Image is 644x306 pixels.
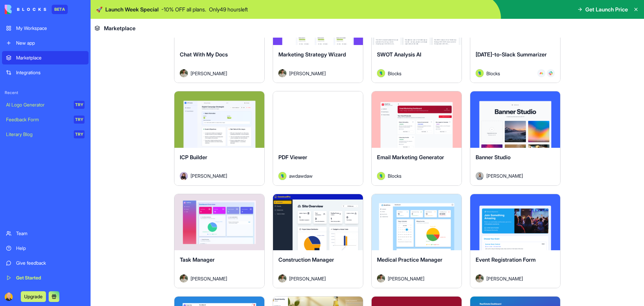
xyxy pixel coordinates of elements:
a: PDF ViewerAvatarawdawdaw [273,91,363,186]
span: ICP Builder [180,154,207,161]
span: Email Marketing Generator [377,154,444,161]
a: Feedback FormTRY [2,113,89,126]
img: Avatar [278,172,286,180]
a: Medical Practice ManagerAvatar[PERSON_NAME] [371,194,462,289]
div: BETA [52,5,68,14]
span: Task Manager [180,256,215,263]
p: - 10 % OFF all plans. [161,5,206,13]
div: TRY [74,116,85,124]
a: Task ManagerAvatar[PERSON_NAME] [174,194,265,289]
span: Blocks [388,70,401,77]
span: Get Launch Price [585,5,628,13]
span: [PERSON_NAME] [486,275,523,282]
span: Medical Practice Manager [377,256,442,263]
a: ICP BuilderAvatar[PERSON_NAME] [174,91,265,186]
img: Avatar [476,69,484,77]
span: [PERSON_NAME] [191,70,227,77]
img: logo [5,5,46,14]
img: Avatar [377,69,385,77]
img: Avatar [377,172,385,180]
a: Marketplace [2,51,89,64]
a: Event Registration FormAvatar[PERSON_NAME] [470,194,560,289]
span: Blocks [388,172,401,179]
span: Launch Week Special [105,5,159,13]
span: [PERSON_NAME] [486,172,523,179]
span: Marketing Strategy Wizard [278,51,346,58]
span: Event Registration Form [476,256,536,263]
span: Banner Studio [476,154,511,161]
img: Slack_i955cf.svg [549,71,553,75]
span: Blocks [486,70,500,77]
div: Team [16,230,85,237]
a: AI Logo GeneratorTRY [2,98,89,112]
a: Banner StudioAvatar[PERSON_NAME] [470,91,560,186]
a: New app [2,36,89,50]
a: Upgrade [21,293,46,300]
div: Help [16,245,85,252]
div: Get Started [16,274,85,281]
span: awdawdaw [289,172,313,179]
button: Upgrade [21,291,46,302]
span: [PERSON_NAME] [191,172,227,179]
span: [PERSON_NAME] [191,275,227,282]
img: ACg8ocLPLkUSuKneflVp0bN9ShjW0AVhKzj4pfMUTG8UJ6TcLxsxFUs=s96-c [3,291,14,302]
a: Literary BlogTRY [2,128,89,141]
span: Recent [2,90,89,95]
span: [PERSON_NAME] [289,275,326,282]
div: Give feedback [16,260,85,266]
img: Monday_mgmdm1.svg [539,71,543,75]
img: Avatar [180,69,188,77]
span: SWOT Analysis AI [377,51,421,58]
img: Avatar [476,172,484,180]
img: Avatar [278,274,286,282]
a: My Workspace [2,21,89,35]
div: TRY [74,101,85,109]
span: 🚀 [96,5,103,13]
p: Only 49 hours left [209,5,248,13]
img: Avatar [180,172,188,180]
a: Give feedback [2,256,89,270]
span: Chat With My Docs [180,51,228,58]
span: Construction Manager [278,256,334,263]
span: [DATE]-to-Slack Summarizer [476,51,547,58]
div: TRY [74,130,85,138]
span: Marketplace [104,24,136,32]
div: Feedback Form [6,116,69,123]
a: Construction ManagerAvatar[PERSON_NAME] [273,194,363,289]
span: [PERSON_NAME] [388,275,424,282]
div: Integrations [16,69,85,76]
div: New app [16,40,85,46]
a: Get Started [2,271,89,285]
a: Integrations [2,66,89,79]
span: PDF Viewer [278,154,307,161]
img: Avatar [377,274,385,282]
img: Avatar [476,274,484,282]
div: AI Logo Generator [6,101,69,108]
a: Help [2,242,89,255]
div: Marketplace [16,54,85,61]
img: Avatar [180,274,188,282]
span: [PERSON_NAME] [289,70,326,77]
img: Avatar [278,69,286,77]
a: Team [2,227,89,240]
a: BETA [5,5,68,14]
div: My Workspace [16,25,85,32]
div: Literary Blog [6,131,69,138]
a: Email Marketing GeneratorAvatarBlocks [371,91,462,186]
